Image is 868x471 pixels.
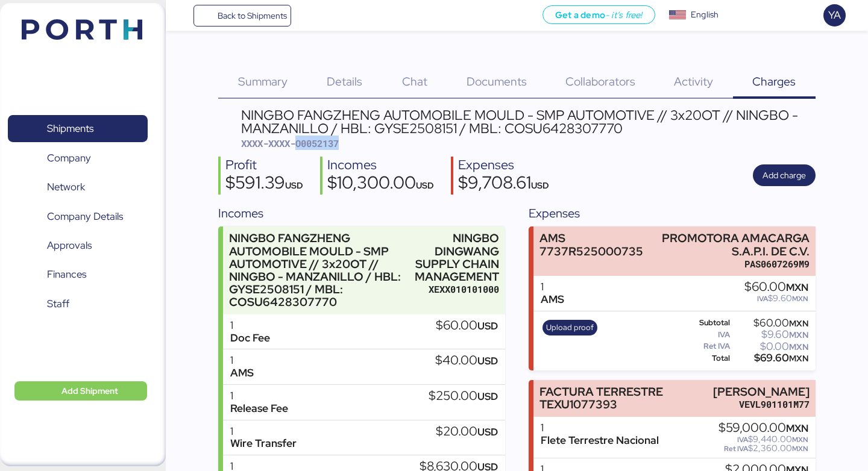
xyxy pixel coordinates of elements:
[719,444,808,453] div: $2,360.00
[732,330,808,339] div: $9.60
[230,437,297,450] div: Wire Transfer
[8,290,148,318] a: Staff
[477,354,498,367] span: USD
[477,319,498,332] span: USD
[744,294,808,303] div: $9.60
[230,402,288,415] div: Release Fee
[218,8,287,23] span: Back to Shipments
[541,434,659,447] div: Flete Terrestre Nacional
[241,108,815,136] div: NINGBO FANGZHENG AUTOMOBILE MOULD - SMP AUTOMOTIVE // 3x20OT // NINGBO - MANZANILLO / HBL: GYSE25...
[436,319,498,332] div: $60.00
[732,342,808,351] div: $0.00
[14,381,147,401] button: Add Shipment
[173,5,193,26] button: Menu
[477,425,498,438] span: USD
[719,435,808,444] div: $9,440.00
[285,179,303,191] span: USD
[458,157,549,174] div: Expenses
[230,332,270,345] div: Doc Fee
[789,329,808,340] span: MXN
[546,321,594,334] span: Upload proof
[241,137,339,149] span: XXXX-XXXX-O0052137
[327,157,434,174] div: Incomes
[713,398,810,411] div: VEVL901101M77
[327,174,434,195] div: $10,300.00
[529,204,815,222] div: Expenses
[649,232,810,257] div: PROMOTORA AMACARGA S.A.P.I. DE C.V.
[737,435,748,444] span: IVA
[230,390,288,402] div: 1
[8,202,148,230] a: Company Details
[789,318,808,329] span: MXN
[8,261,148,289] a: Finances
[732,354,808,363] div: $69.60
[402,73,427,89] span: Chat
[230,367,254,379] div: AMS
[327,73,362,89] span: Details
[415,283,499,296] div: XEXX010101000
[724,444,748,454] span: Ret IVA
[230,354,254,367] div: 1
[458,174,549,195] div: $9,708.61
[732,319,808,328] div: $60.00
[789,342,808,352] span: MXN
[435,354,498,367] div: $40.00
[8,232,148,260] a: Approvals
[753,164,816,186] button: Add charge
[786,281,808,294] span: MXN
[47,208,123,225] span: Company Details
[539,232,643,257] div: AMS 7737R525000735
[229,232,409,308] div: NINGBO FANGZHENG AUTOMOBILE MOULD - SMP AUTOMOTIVE // 3x20OT // NINGBO - MANZANILLO / HBL: GYSE25...
[565,73,635,89] span: Collaborators
[8,173,148,201] a: Network
[531,179,549,191] span: USD
[8,115,148,143] a: Shipments
[230,319,270,332] div: 1
[61,384,118,398] span: Add Shipment
[792,435,808,444] span: MXN
[792,444,808,454] span: MXN
[678,331,730,339] div: IVA
[436,425,498,438] div: $20.00
[225,157,303,174] div: Profit
[719,422,808,435] div: $59,000.00
[542,320,598,335] button: Upload proof
[678,342,730,351] div: Ret IVA
[744,281,808,294] div: $60.00
[47,178,85,196] span: Network
[649,258,810,270] div: PAS0607269M9
[416,179,434,191] span: USD
[47,266,86,283] span: Finances
[47,149,91,167] span: Company
[792,294,808,304] span: MXN
[789,353,808,364] span: MXN
[477,390,498,403] span: USD
[678,354,730,363] div: Total
[539,385,708,411] div: FACTURA TERRESTRE TEXU1077393
[467,73,527,89] span: Documents
[678,319,730,327] div: Subtotal
[786,422,808,435] span: MXN
[763,168,806,182] span: Add charge
[541,281,564,293] div: 1
[541,422,659,434] div: 1
[674,73,713,89] span: Activity
[757,294,768,304] span: IVA
[218,204,505,222] div: Incomes
[230,425,297,438] div: 1
[691,8,719,21] div: English
[47,295,69,313] span: Staff
[415,232,499,283] div: NINGBO DINGWANG SUPPLY CHAIN MANAGEMENT
[541,293,564,306] div: AMS
[828,7,841,23] span: YA
[193,5,292,27] a: Back to Shipments
[47,120,93,137] span: Shipments
[238,73,288,89] span: Summary
[8,144,148,172] a: Company
[47,237,92,254] span: Approvals
[429,390,498,403] div: $250.00
[713,385,810,398] div: [PERSON_NAME]
[225,174,303,195] div: $591.39
[752,73,796,89] span: Charges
